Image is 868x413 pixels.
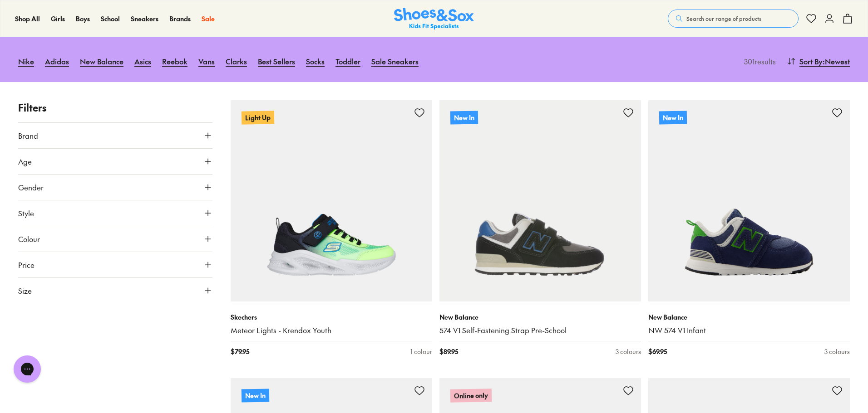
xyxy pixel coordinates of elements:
[51,14,65,24] a: Girls
[18,123,212,148] button: Brand
[15,14,40,24] a: Shop All
[134,51,151,71] a: Asics
[824,347,850,356] div: 3 colours
[439,347,458,356] span: $ 89.95
[394,8,474,30] a: Shoes & Sox
[799,56,823,67] span: Sort By
[18,100,212,115] p: Filters
[51,14,65,23] span: Girls
[231,347,249,356] span: $ 79.95
[659,111,687,124] p: New In
[439,100,641,301] a: New In
[668,10,799,28] button: Search our range of products
[258,51,295,71] a: Best Sellers
[76,14,90,23] span: Boys
[18,259,35,270] span: Price
[18,233,40,244] span: Colour
[162,51,187,71] a: Reebok
[306,51,325,71] a: Socks
[648,100,850,301] a: New In
[101,14,120,24] a: School
[686,15,761,23] span: Search our range of products
[131,14,158,23] span: Sneakers
[616,347,641,356] div: 3 colours
[371,51,419,71] a: Sale Sneakers
[18,226,212,252] button: Colour
[226,51,247,71] a: Clarks
[439,312,641,322] p: New Balance
[9,352,45,386] iframe: Gorgias live chat messenger
[18,208,34,219] span: Style
[169,14,191,23] span: Brands
[18,285,32,296] span: Size
[648,326,850,335] a: NW 574 V1 Infant
[198,51,215,71] a: Vans
[823,56,850,67] span: : Newest
[18,156,32,167] span: Age
[394,8,474,30] img: SNS_Logo_Responsive.svg
[450,389,492,403] p: Online only
[335,51,360,71] a: Toddler
[648,347,667,356] span: $ 69.95
[202,14,215,24] a: Sale
[131,14,158,24] a: Sneakers
[18,200,212,226] button: Style
[18,252,212,277] button: Price
[76,14,90,24] a: Boys
[231,326,432,335] a: Meteor Lights - Krendox Youth
[45,51,69,71] a: Adidas
[18,51,34,71] a: Nike
[15,14,40,23] span: Shop All
[242,111,274,124] p: Light Up
[169,14,191,24] a: Brands
[450,111,478,124] p: New In
[231,100,432,301] a: Light Up
[18,130,38,141] span: Brand
[18,149,212,174] button: Age
[101,14,120,23] span: School
[740,56,776,67] p: 301 results
[410,347,432,356] div: 1 colour
[231,312,432,322] p: Skechers
[648,312,850,322] p: New Balance
[18,182,44,193] span: Gender
[18,278,212,303] button: Size
[787,51,850,71] button: Sort By:Newest
[18,175,212,200] button: Gender
[439,326,641,335] a: 574 V1 Self-Fastening Strap Pre-School
[202,14,215,23] span: Sale
[80,51,123,71] a: New Balance
[242,389,269,402] p: New In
